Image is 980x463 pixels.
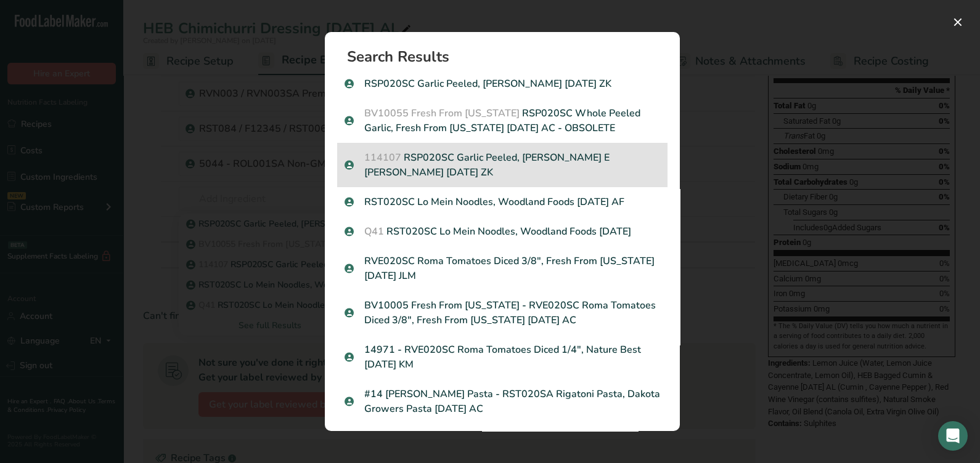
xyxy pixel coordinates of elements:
[345,150,660,180] p: RSP020SC Garlic Peeled, [PERSON_NAME] E [PERSON_NAME] [DATE] ZK
[345,254,660,283] p: RVE020SC Roma Tomatoes Diced 3/8", Fresh From [US_STATE] [DATE] JLM
[345,195,660,209] p: RST020SC Lo Mein Noodles, Woodland Foods [DATE] AF
[347,49,668,64] h1: Search Results
[345,342,660,372] p: 14971 - RVE020SC Roma Tomatoes Diced 1/4", Nature Best [DATE] KM
[364,225,384,238] span: Q41
[345,298,660,328] p: BV10005 Fresh From [US_STATE] - RVE020SC Roma Tomatoes Diced 3/8", Fresh From [US_STATE] [DATE] AC
[345,387,660,416] p: #14 [PERSON_NAME] Pasta - RST020SA Rigatoni Pasta, Dakota Growers Pasta [DATE] AC
[345,106,660,135] p: RSP020SC Whole Peeled Garlic, Fresh From [US_STATE] [DATE] AC - OBSOLETE
[345,224,660,239] p: RST020SC Lo Mein Noodles, Woodland Foods [DATE]
[364,151,401,164] span: 114107
[345,76,660,91] p: RSP020SC Garlic Peeled, [PERSON_NAME] [DATE] ZK
[938,421,968,451] div: Open Intercom Messenger
[364,107,520,120] span: BV10055 Fresh From [US_STATE]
